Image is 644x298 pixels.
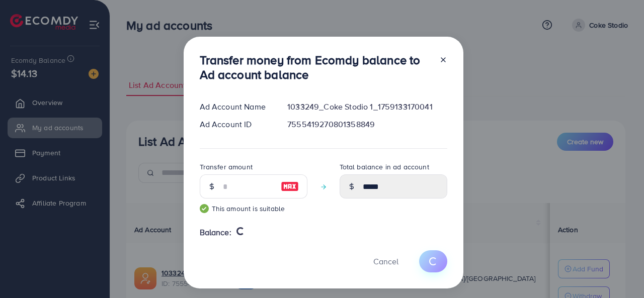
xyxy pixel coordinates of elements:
button: Cancel [361,250,411,272]
img: image [281,180,299,192]
img: guide [200,204,209,213]
h3: Transfer money from Ecomdy balance to Ad account balance [200,53,431,82]
div: Ad Account Name [192,101,280,113]
span: Balance: [200,227,231,238]
div: 1033249_Coke Stodio 1_1759133170041 [279,101,455,113]
label: Transfer amount [200,162,253,172]
span: Cancel [373,256,398,267]
iframe: Chat [601,253,636,290]
small: This amount is suitable [200,204,307,214]
div: 7555419270801358849 [279,119,455,130]
label: Total balance in ad account [340,162,429,172]
div: Ad Account ID [192,119,280,130]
